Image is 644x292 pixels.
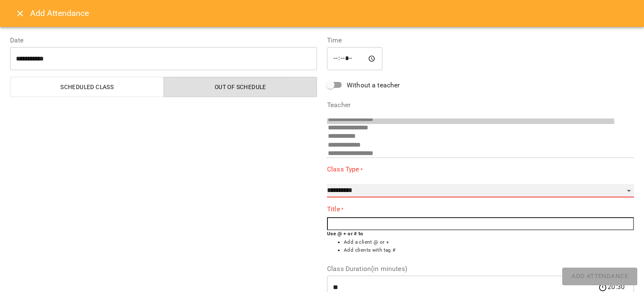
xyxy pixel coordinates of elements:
label: Date [10,37,317,44]
label: Class Type [327,165,634,174]
label: Title [327,204,634,214]
label: Time [327,37,634,44]
span: Without a teacher [347,80,400,90]
h6: Add Attendance [30,7,634,20]
span: Out of Schedule [169,82,312,92]
button: Close [10,3,30,24]
li: Add clients with tag # [344,246,634,255]
span: Scheduled class [16,82,159,92]
label: Class Duration(in minutes) [327,266,634,272]
li: Add a client @ or + [344,238,634,247]
b: Use @ + or # to [327,231,364,237]
button: Out of Schedule [164,77,317,97]
button: Scheduled class [10,77,164,97]
label: Teacher [327,102,634,108]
